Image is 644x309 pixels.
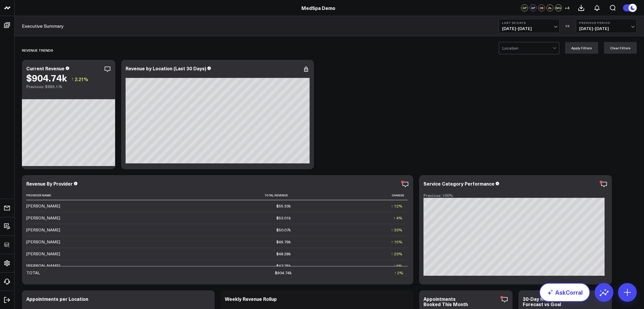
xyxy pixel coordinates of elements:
div: [PERSON_NAME] [26,227,60,233]
button: Apply Filters [565,42,598,54]
div: Revenue by Location (Last 30 Days) [126,65,206,71]
button: Previous Period[DATE]-[DATE] [576,19,637,33]
div: AL [546,4,553,11]
div: REVENUE TRENDS [22,43,53,57]
span: 2.21% [75,76,88,82]
button: Clear Filters [604,42,637,54]
div: Service Category Performance [423,180,494,187]
div: $47.75k [276,263,291,269]
div: [PERSON_NAME] [26,251,60,257]
a: AskCorral [539,283,590,302]
th: Provider Name [26,191,85,200]
span: ↑ [71,75,74,83]
b: Last 30 Days [502,21,556,25]
div: [PERSON_NAME] [26,263,60,269]
div: ↑ 4% [393,215,402,221]
div: GP [521,4,528,11]
div: [PERSON_NAME] [26,215,60,221]
div: GP [530,4,537,11]
div: $48.28k [276,251,291,257]
div: $55.33k [276,203,291,209]
div: Appointments Booked This Month [423,296,468,307]
div: Appointments per Location [26,296,88,302]
a: MedSpa Demo [301,5,335,11]
b: Previous Period [579,21,633,25]
div: Revenue By Provider [26,180,73,187]
div: ↑ 5% [393,263,402,269]
div: TOTAL [26,270,40,276]
div: [PERSON_NAME] [26,203,60,209]
div: Previous: 100% [423,193,607,198]
div: ↑ 12% [391,203,402,209]
div: ↑ 23% [391,251,402,257]
th: Total Revenue [85,191,296,200]
div: ↑ 15% [391,239,402,245]
div: [PERSON_NAME] [26,239,60,245]
div: 30-Day Revenue Forecast vs Goal [523,296,561,307]
div: Current Revenue [26,65,65,71]
span: + 4 [565,6,570,10]
div: $50.07k [276,227,291,233]
div: VS [563,24,573,28]
div: $904.74k [26,72,67,83]
div: ↑ 33% [391,227,402,233]
div: Previous: $885.17k [26,84,111,89]
th: Change [296,191,408,200]
div: ↑ 2% [394,270,403,276]
span: [DATE] - [DATE] [579,26,633,31]
div: Weekly Revenue Rollup [225,296,277,302]
span: [DATE] - [DATE] [502,26,556,31]
div: MG [555,4,562,11]
a: Executive Summary [22,23,64,29]
button: +4 [563,4,570,11]
button: Last 30 Days[DATE]-[DATE] [499,19,560,33]
div: CB [538,4,545,11]
div: $49.79k [276,239,291,245]
div: $904.74k [275,270,292,276]
div: $53.01k [276,215,291,221]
